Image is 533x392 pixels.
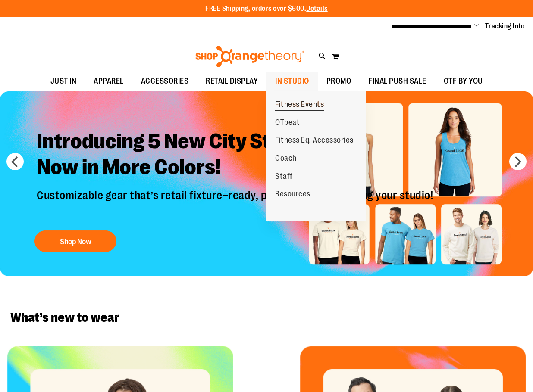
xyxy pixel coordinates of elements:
[275,190,310,200] span: Resources
[360,72,435,91] a: FINAL PUSH SALE
[275,154,297,165] span: Coach
[85,72,132,91] a: APPAREL
[10,311,523,324] h2: What’s new to wear
[266,149,305,168] a: Coach
[42,72,85,91] a: JUST IN
[34,230,116,252] button: Shop Now
[275,136,354,146] span: Fitness Eq. Accessories
[266,91,366,221] ul: IN STUDIO
[194,46,306,67] img: Shop Orangetheory
[132,72,198,91] a: ACCESSORIES
[368,72,426,91] span: FINAL PUSH SALE
[275,72,309,91] span: IN STUDIO
[30,122,442,256] a: Introducing 5 New City Styles -Now in More Colors! Customizable gear that’s retail fixture–ready,...
[474,22,479,31] button: Account menu
[318,72,360,91] a: PROMO
[30,122,442,189] h2: Introducing 5 New City Styles - Now in More Colors!
[6,153,24,170] button: prev
[266,114,308,132] a: OTbeat
[30,189,442,221] p: Customizable gear that’s retail fixture–ready, perfect for highlighting your studio!
[326,72,351,91] span: PROMO
[266,131,362,149] a: Fitness Eq. Accessories
[435,72,492,91] a: OTF BY YOU
[206,72,258,91] span: RETAIL DISPLAY
[275,100,324,111] span: Fitness Events
[306,5,328,12] a: Details
[50,72,77,91] span: JUST IN
[266,185,319,203] a: Resources
[444,72,483,91] span: OTF BY YOU
[266,168,301,186] a: Staff
[509,153,527,170] button: next
[197,72,266,91] a: RETAIL DISPLAY
[275,172,293,183] span: Staff
[266,72,318,91] a: IN STUDIO
[141,72,189,91] span: ACCESSORIES
[485,22,525,31] a: Tracking Info
[266,96,332,114] a: Fitness Events
[275,118,300,129] span: OTbeat
[94,72,124,91] span: APPAREL
[205,4,328,14] p: FREE Shipping, orders over $600.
